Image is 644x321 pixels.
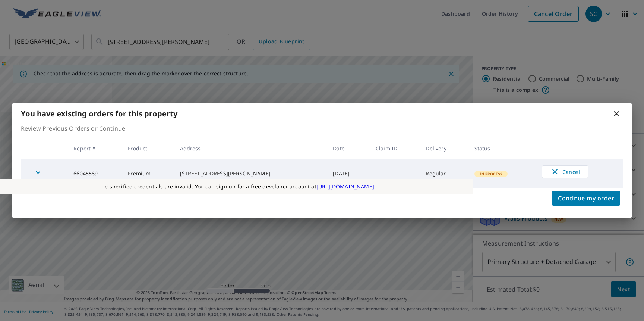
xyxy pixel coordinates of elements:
span: Cancel [550,167,581,176]
th: Date [327,137,370,159]
td: Regular [420,159,468,188]
th: Delivery [420,137,468,159]
th: Status [468,137,536,159]
span: Continue my order [558,193,614,203]
span: In Process [475,171,507,177]
th: Address [174,137,327,159]
td: Premium [121,159,174,188]
button: Cancel [542,165,588,178]
b: You have existing orders for this property [21,109,177,119]
th: Report # [67,137,121,159]
a: [URL][DOMAIN_NAME] [316,183,374,190]
button: Continue my order [552,191,620,206]
td: 66045589 [67,159,121,188]
p: Review Previous Orders or Continue [21,124,623,133]
td: [DATE] [327,159,370,188]
th: Product [121,137,174,159]
div: [STREET_ADDRESS][PERSON_NAME] [180,170,321,177]
th: Claim ID [370,137,420,159]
